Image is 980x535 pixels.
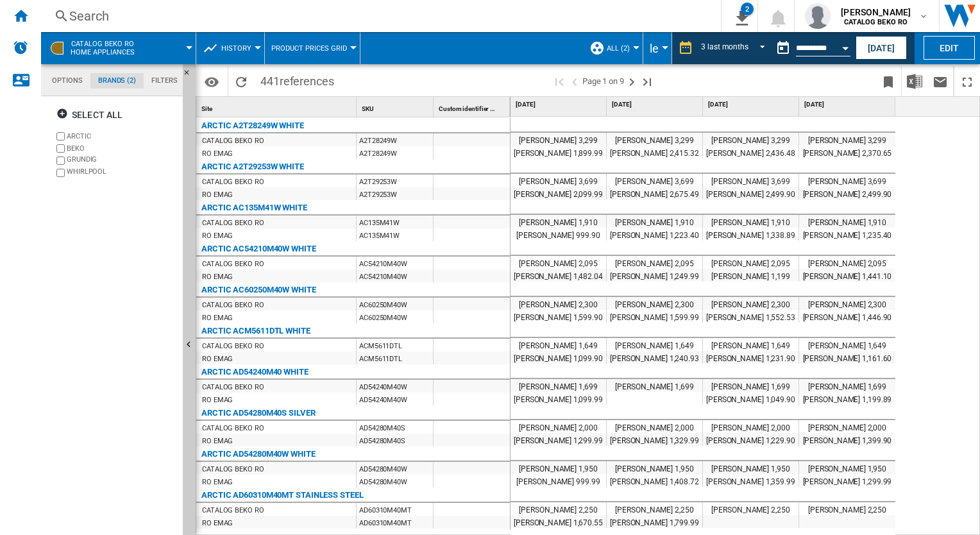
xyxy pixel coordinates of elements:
button: Hide [183,64,198,87]
button: Select all [53,103,126,126]
div: ARCTIC AC135M41W WHITE [201,200,307,216]
span: CATALOG BEKO RO:Home appliances [71,40,135,56]
div: [PERSON_NAME] 2,675.49 [607,187,702,200]
div: [PERSON_NAME] 1,249.99 [607,269,702,282]
button: Product prices grid [271,32,353,64]
div: [PERSON_NAME] 1,408.72 [607,474,702,487]
div: [PERSON_NAME] 2,250 [703,502,798,515]
div: AD54240M40W [357,380,433,393]
div: History [203,32,258,64]
div: RO EMAG [202,394,233,407]
img: alerts-logo.svg [13,40,28,55]
div: [PERSON_NAME] 2,250 [799,502,895,515]
button: Edit [924,36,975,60]
div: [PERSON_NAME] 1,049.90 [703,392,798,405]
div: [PERSON_NAME] 1,199 [703,269,798,282]
div: [PERSON_NAME] 2,000 [799,420,895,433]
button: Next page [624,66,639,96]
div: [PERSON_NAME] 1,950 [703,461,798,474]
button: Last page [639,66,655,96]
div: [PERSON_NAME] 1,599.99 [607,310,702,323]
span: references [280,74,334,88]
div: [PERSON_NAME] 1,950 [607,461,702,474]
div: [PERSON_NAME] 1,670.55 [511,515,606,528]
div: CATALOG BEKO RO [202,381,264,394]
div: Sort None [199,97,356,117]
span: 441 [254,66,341,93]
div: ARCTIC A2T29253W WHITE [201,159,304,174]
img: profile.jpg [805,3,831,29]
button: First page [552,66,567,96]
div: [PERSON_NAME] 2,095 [703,256,798,269]
div: le [650,32,665,64]
input: brand.name [56,169,65,177]
md-tab-item: Options [44,73,90,89]
label: ARCTIC [67,132,178,141]
div: [PERSON_NAME] 1,099.90 [511,351,606,364]
div: [PERSON_NAME] 2,095 [799,256,895,269]
div: [PERSON_NAME] 2,499.90 [799,187,895,200]
div: [PERSON_NAME] 1,441.10 [799,269,895,282]
div: AD60310M40MT [357,516,433,529]
md-tab-item: Filters [144,73,185,89]
div: [DATE] [802,97,895,113]
div: RO EMAG [202,189,233,201]
div: [PERSON_NAME] 1,199.89 [799,392,895,405]
span: Page 1 on 9 [582,66,624,96]
div: [PERSON_NAME] 1,950 [511,461,606,474]
div: [PERSON_NAME] 1,910 [607,215,702,228]
div: [PERSON_NAME] 1,223.40 [607,228,702,241]
div: AD54240M40W [357,393,433,405]
div: ARCTIC AC54210M40W WHITE [201,241,316,257]
span: Site [201,105,212,112]
span: [DATE] [708,100,796,109]
button: Bookmark this report [875,66,901,96]
div: Search [69,7,688,25]
div: [DATE] [705,97,798,113]
div: [PERSON_NAME] 1,799.99 [607,515,702,528]
div: ARCTIC ACM5611DTL WHITE [201,323,310,339]
img: excel-24x24.png [907,74,922,89]
div: ARCTIC AD54240M40 WHITE [201,364,308,380]
div: CATALOG BEKO ROHome appliances [47,32,189,64]
div: [PERSON_NAME] 1,161.60 [799,351,895,364]
label: BEKO [67,144,178,153]
div: RO EMAG [202,435,233,448]
span: History [221,44,251,53]
div: Select all [56,103,122,126]
div: [PERSON_NAME] 3,699 [703,174,798,187]
div: ACM5611DTL [357,339,433,352]
button: CATALOG BEKO ROHome appliances [71,32,148,64]
div: [PERSON_NAME] 1,599.90 [511,310,606,323]
span: [PERSON_NAME] [841,6,911,19]
div: [PERSON_NAME] 1,910 [511,215,606,228]
div: [PERSON_NAME] 1,910 [799,215,895,228]
span: ALL (2) [607,44,630,53]
div: CATALOG BEKO RO [202,504,264,517]
div: [PERSON_NAME] 3,699 [799,174,895,187]
div: [PERSON_NAME] 2,499.90 [703,187,798,200]
button: Open calendar [834,35,857,58]
div: AD60310M40MT [357,503,433,516]
div: [PERSON_NAME] 1,699 [511,379,606,392]
div: [PERSON_NAME] 2,300 [511,297,606,310]
button: >Previous page [567,66,582,96]
div: 3 last months [701,42,748,51]
button: ALL (2) [607,32,636,64]
div: RO EMAG [202,476,233,489]
button: Options [199,70,224,93]
div: GRUNDIG [67,155,178,167]
div: [PERSON_NAME] 2,300 [607,297,702,310]
div: [PERSON_NAME] 3,699 [607,174,702,187]
div: AD54280M40S [357,434,433,446]
div: [PERSON_NAME] 1,950 [799,461,895,474]
div: ALL (2) [589,32,636,64]
div: RO EMAG [202,353,233,366]
div: [PERSON_NAME] 2,095 [607,256,702,269]
div: AC60250M40W [357,298,433,310]
div: [PERSON_NAME] 2,000 [607,420,702,433]
div: CATALOG BEKO RO [202,463,264,476]
div: [PERSON_NAME] 1,482.04 [511,269,606,282]
button: Send this report by email [927,66,953,96]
